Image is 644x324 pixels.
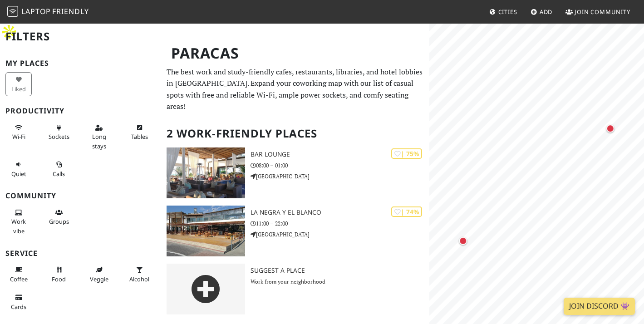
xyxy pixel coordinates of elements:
h3: Productivity [5,107,156,115]
p: [GEOGRAPHIC_DATA] [251,230,429,239]
span: Credit cards [11,303,26,311]
button: Calls [46,157,72,181]
div: | 74% [391,206,422,217]
h2: 2 Work-Friendly Places [167,120,424,147]
span: Friendly [52,6,88,16]
div: Map marker [457,235,469,246]
h3: My Places [5,59,156,68]
span: Power sockets [49,133,69,141]
span: Food [52,275,66,283]
h3: La Negra y el Blanco [251,209,429,216]
button: Wi-Fi [5,120,32,144]
div: Map marker [605,123,616,134]
button: Veggie [86,262,112,286]
a: Add [527,4,556,20]
p: 08:00 – 01:00 [251,161,429,170]
a: Cities [486,4,521,20]
a: Join Discord 👾 [564,298,635,315]
a: La Negra y el Blanco | 74% La Negra y el Blanco 11:00 – 22:00 [GEOGRAPHIC_DATA] [161,206,429,256]
a: LaptopFriendly LaptopFriendly [7,4,89,20]
span: Coffee [10,275,28,283]
h3: Bar Lounge [251,151,429,158]
span: Work-friendly tables [131,133,148,141]
span: Laptop [21,6,51,16]
button: Long stays [86,120,112,153]
h1: Paracas [164,41,428,66]
span: Stable Wi-Fi [12,133,25,141]
button: Groups [46,205,72,229]
h3: Community [5,191,156,200]
span: People working [11,217,26,235]
span: Alcohol [129,275,149,283]
span: Join Community [575,8,630,16]
div: | 75% [391,148,422,159]
p: Work from your neighborhood [251,277,429,286]
h2: Filters [5,23,156,50]
button: Quiet [5,157,32,181]
button: Tables [126,120,152,144]
p: [GEOGRAPHIC_DATA] [251,172,429,181]
h3: Service [5,249,156,258]
button: Alcohol [126,262,152,286]
img: gray-place-d2bdb4477600e061c01bd816cc0f2ef0cfcb1ca9e3ad78868dd16fb2af073a21.png [167,264,245,314]
img: La Negra y el Blanco [167,206,245,256]
span: Cities [498,8,517,16]
span: Long stays [92,133,106,150]
button: Coffee [5,262,32,286]
button: Work vibe [5,205,32,238]
span: Group tables [49,217,69,226]
img: LaptopFriendly [7,6,18,17]
button: Food [46,262,72,286]
span: Quiet [11,170,26,178]
a: Join Community [562,4,634,20]
button: Cards [5,290,32,314]
a: Bar Lounge | 75% Bar Lounge 08:00 – 01:00 [GEOGRAPHIC_DATA] [161,147,429,198]
p: The best work and study-friendly cafes, restaurants, libraries, and hotel lobbies in [GEOGRAPHIC_... [167,66,424,113]
span: Add [540,8,553,16]
button: Sockets [46,120,72,144]
span: Veggie [90,275,108,283]
a: Suggest a Place Work from your neighborhood [161,264,429,314]
p: 11:00 – 22:00 [251,219,429,228]
span: Video/audio calls [53,170,65,178]
img: Bar Lounge [167,147,245,198]
h3: Suggest a Place [251,267,429,275]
